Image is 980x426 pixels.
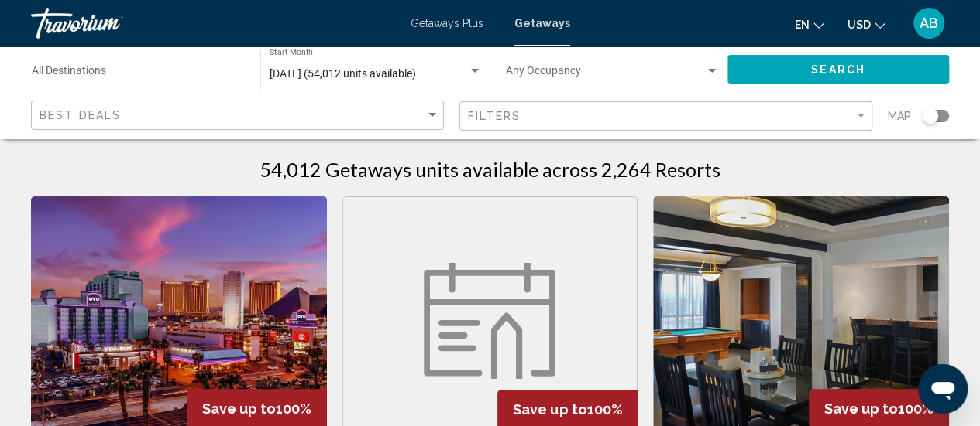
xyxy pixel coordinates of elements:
button: User Menu [909,7,949,39]
span: USD [848,19,871,31]
span: AB [920,15,938,31]
mat-select: Sort by [40,109,439,122]
span: Map [888,105,911,127]
h1: 54,012 Getaways units available across 2,264 Resorts [260,158,720,181]
span: Filters [468,110,521,122]
a: Getaways [514,17,570,29]
button: Change language [795,13,824,36]
a: Getaways Plus [411,17,483,29]
span: Save up to [513,401,586,417]
span: Search [811,64,865,77]
span: Save up to [824,400,898,417]
span: Best Deals [40,109,121,121]
button: Filter [459,101,872,132]
span: en [795,19,810,31]
span: Save up to [202,400,276,417]
a: Travorium [31,8,395,39]
span: [DATE] (54,012 units available) [270,67,416,80]
iframe: Bouton de lancement de la fenêtre de messagerie [918,364,968,414]
button: Search [727,55,949,83]
button: Change currency [848,13,885,36]
img: week.svg [424,263,555,379]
